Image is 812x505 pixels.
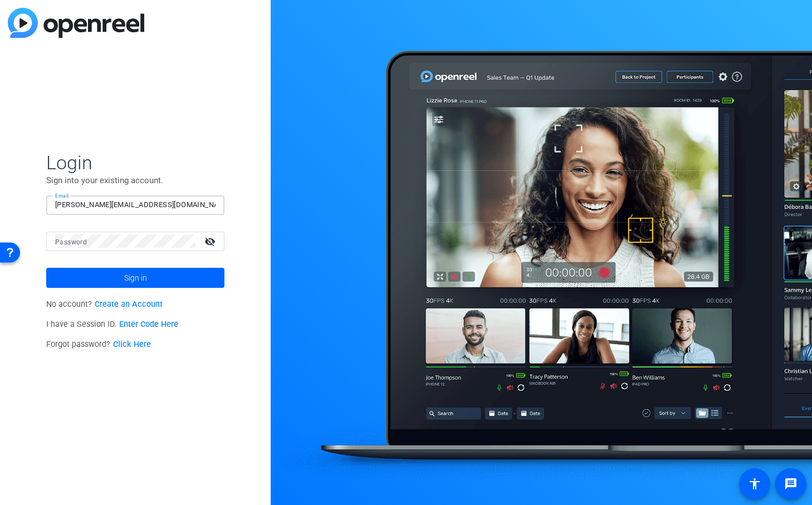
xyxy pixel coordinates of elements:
[124,264,147,292] span: Sign in
[46,174,224,187] p: Sign into your existing account.
[95,300,163,309] a: Create an Account
[748,477,761,491] mat-icon: accessibility
[46,320,178,329] span: I have a Session ID.
[55,193,69,199] mat-label: Email
[113,340,151,349] a: Click Here
[198,233,224,249] mat-icon: visibility_off
[55,238,87,246] mat-label: Password
[46,268,224,288] button: Sign in
[46,300,163,309] span: No account?
[8,8,144,38] img: blue-gradient.svg
[46,340,151,349] span: Forgot password?
[55,198,216,212] input: Enter Email Address
[119,320,178,329] a: Enter Code Here
[784,477,798,491] mat-icon: message
[46,151,224,174] span: Login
